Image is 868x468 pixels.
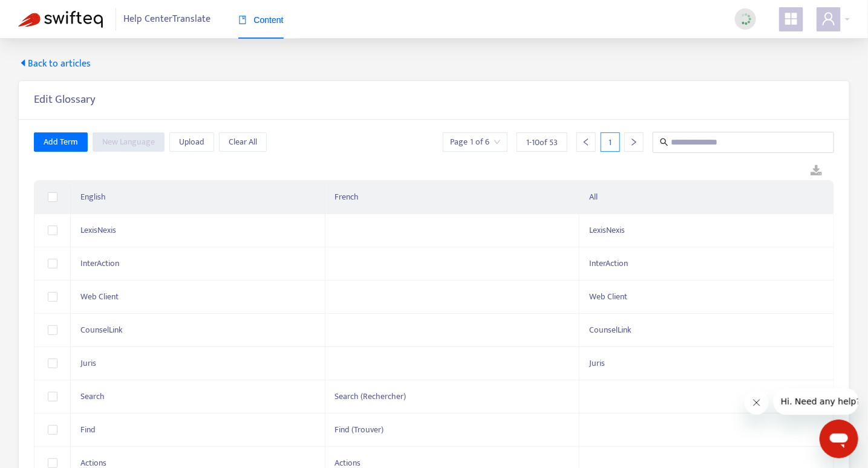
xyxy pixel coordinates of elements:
th: French [325,181,580,214]
button: Clear All [219,132,267,152]
span: Upload [179,135,204,149]
th: All [579,181,834,214]
span: Web Client [80,290,119,304]
span: CounselLink [80,323,123,337]
span: InterAction [80,256,119,270]
span: user [821,11,836,26]
button: Add Term [34,132,88,152]
span: Juris [80,356,96,370]
th: English [71,181,325,214]
iframe: Message from company [774,388,858,415]
span: CounselLink [589,323,631,337]
span: Back to articles [18,57,91,71]
span: appstore [784,11,798,26]
span: LexisNexis [80,223,116,237]
div: 1 [601,132,620,152]
button: New Language [93,132,165,152]
span: Juris [589,356,605,370]
iframe: Button to launch messaging window [820,420,858,458]
span: search [660,138,668,146]
span: Search [80,389,105,403]
span: right [630,138,638,146]
img: sync_loading.0b5143dde30e3a21642e.gif [738,11,753,27]
span: Search (Rechercher) [335,389,406,403]
span: Find (Trouver) [335,423,384,437]
iframe: Close message [745,391,769,415]
span: LexisNexis [589,223,625,237]
span: Hi. Need any help? [7,8,87,18]
span: left [582,138,590,146]
span: caret-left [18,58,28,68]
span: Add Term [44,135,78,149]
img: Swifteq [18,11,103,28]
h5: Edit Glossary [34,93,96,107]
span: 1 - 10 of 53 [526,136,558,149]
span: Find [80,423,96,437]
button: Upload [169,132,214,152]
span: Content [238,15,284,25]
span: Web Client [589,290,627,304]
span: Help Center Translate [124,8,211,31]
span: InterAction [589,256,628,270]
span: Clear All [229,135,257,149]
span: book [238,16,247,24]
